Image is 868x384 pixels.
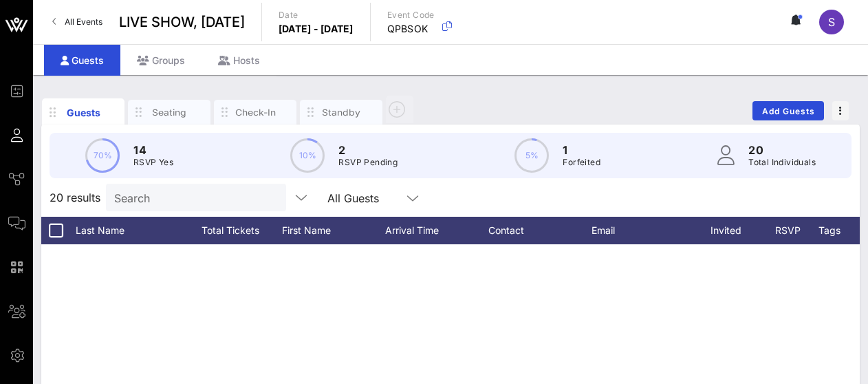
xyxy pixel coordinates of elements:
[327,192,379,204] div: All Guests
[202,45,276,76] div: Hosts
[63,105,104,120] div: Guests
[385,217,488,244] div: Arrival Time
[592,217,695,244] div: Email
[119,12,245,32] span: LIVE SHOW, [DATE]
[752,101,824,120] button: Add Guests
[65,17,102,27] span: All Events
[761,106,816,116] span: Add Guests
[282,217,385,244] div: First Name
[44,45,120,76] div: Guests
[149,106,190,119] div: Seating
[695,217,770,244] div: Invited
[563,156,600,169] p: Forfeited
[133,142,173,158] p: 14
[488,217,592,244] div: Contact
[770,217,818,244] div: RSVP
[76,217,179,244] div: Last Name
[387,22,435,36] p: QPBSOK
[321,106,362,119] div: Standby
[50,189,100,206] span: 20 results
[179,217,282,244] div: Total Tickets
[828,15,835,29] span: S
[235,106,276,119] div: Check-In
[387,8,435,22] p: Event Code
[819,10,844,34] div: S
[279,22,354,36] p: [DATE] - [DATE]
[44,11,111,33] a: All Events
[748,142,816,158] p: 20
[319,184,429,211] div: All Guests
[279,8,354,22] p: Date
[120,45,202,76] div: Groups
[338,142,398,158] p: 2
[563,142,600,158] p: 1
[133,156,173,169] p: RSVP Yes
[338,156,398,169] p: RSVP Pending
[748,156,816,169] p: Total Individuals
